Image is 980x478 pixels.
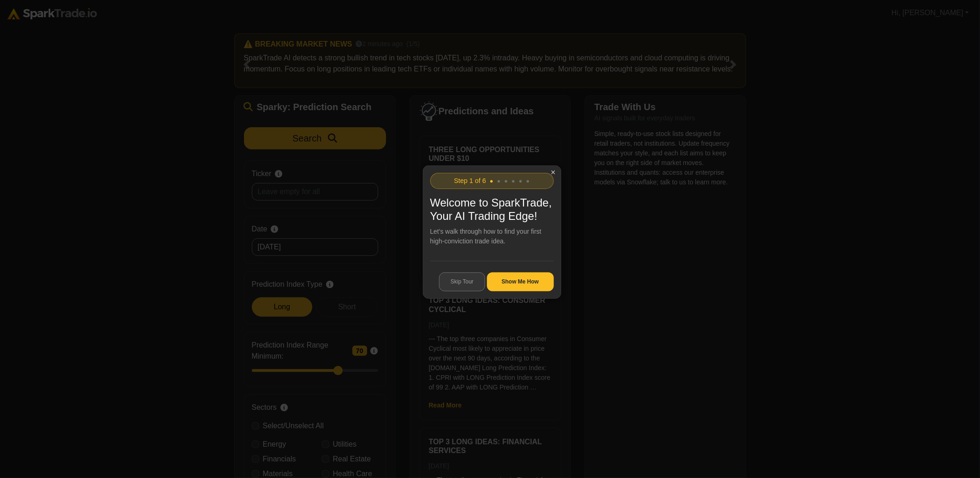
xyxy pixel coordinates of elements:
[497,177,501,184] span: ●
[505,177,508,184] span: ●
[526,177,530,184] span: ●
[487,272,554,292] button: Show Me How
[511,177,515,184] span: ●
[519,177,523,184] span: ●
[439,272,485,292] button: Skip Tour
[430,173,554,189] div: Step 1 of 6
[430,227,554,246] p: Let's walk through how to find your first high-conviction trade idea.
[430,196,554,223] h4: Welcome to SparkTrade, Your AI Trading Edge!
[546,166,561,179] button: Close
[490,177,493,184] span: ●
